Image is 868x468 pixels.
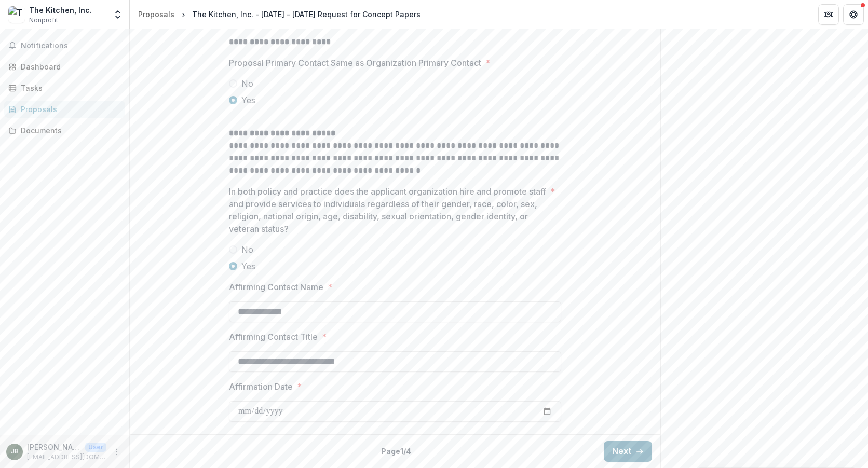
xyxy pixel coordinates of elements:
p: Proposal Primary Contact Same as Organization Primary Contact [229,57,481,69]
div: Proposals [138,9,174,20]
p: In both policy and practice does the applicant organization hire and promote staff and provide se... [229,185,546,235]
a: Proposals [134,7,179,22]
div: The Kitchen, Inc. [29,5,92,16]
p: Affirmation Date [229,380,293,393]
a: Tasks [4,79,125,97]
a: Dashboard [4,58,125,75]
div: The Kitchen, Inc. - [DATE] - [DATE] Request for Concept Papers [192,9,421,20]
div: Documents [21,125,117,136]
span: Yes [241,260,255,272]
button: More [111,446,123,458]
button: Next [604,441,652,462]
p: [PERSON_NAME] [27,442,81,452]
span: No [241,77,253,90]
button: Open entity switcher [111,4,125,25]
p: [EMAIL_ADDRESS][DOMAIN_NAME] [27,452,106,462]
nav: breadcrumb [134,7,425,22]
span: Yes [241,94,255,106]
div: Jake Bollinger [11,448,19,455]
a: Documents [4,122,125,139]
span: Notifications [21,42,121,50]
p: Affirming Contact Title [229,331,318,343]
img: The Kitchen, Inc. [8,6,25,23]
button: Get Help [843,4,864,25]
div: Tasks [21,82,117,93]
div: Dashboard [21,61,117,72]
span: No [241,243,253,256]
p: Page 1 / 4 [381,446,411,457]
a: Proposals [4,101,125,118]
p: Affirming Contact Name [229,281,323,293]
span: Nonprofit [29,16,58,25]
button: Partners [818,4,839,25]
button: Notifications [4,37,125,54]
div: Proposals [21,104,117,115]
p: User [85,443,106,452]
